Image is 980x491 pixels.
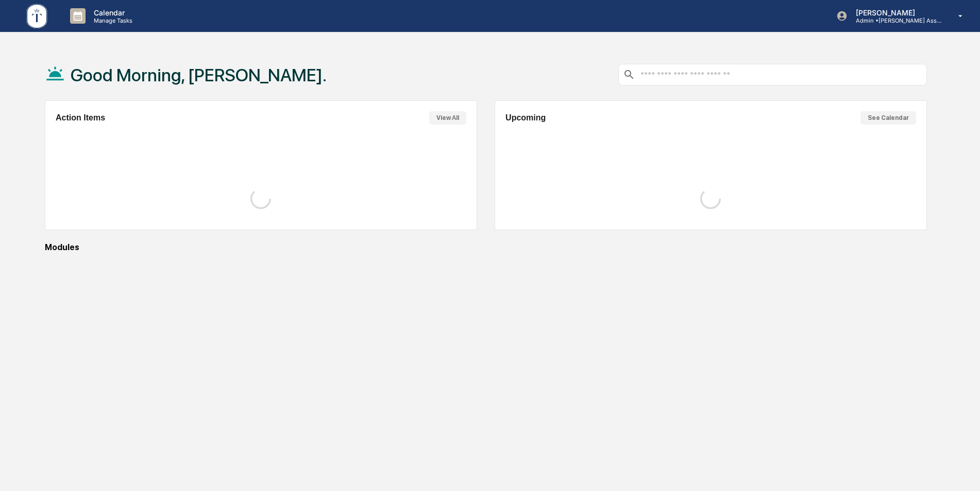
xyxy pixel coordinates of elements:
[860,111,916,125] button: See Calendar
[56,113,105,122] h2: Action Items
[71,65,327,85] h1: Good Morning, [PERSON_NAME].
[848,17,943,24] p: Admin • [PERSON_NAME] Asset Management LLC
[25,2,49,30] img: logo
[429,111,466,125] button: View All
[86,8,138,17] p: Calendar
[86,17,138,24] p: Manage Tasks
[45,242,927,252] div: Modules
[505,113,546,122] h2: Upcoming
[848,8,943,17] p: [PERSON_NAME]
